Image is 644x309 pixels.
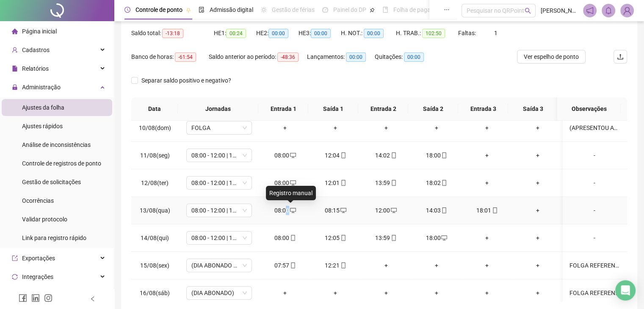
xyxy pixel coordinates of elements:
span: 08:00 - 12:00 | 14:00 - 18:00 [191,177,247,189]
span: -48:36 [277,52,299,62]
div: + [519,206,556,215]
div: 12:00 [368,206,404,215]
span: Faltas: [458,30,477,36]
span: lock [12,84,18,90]
div: (APRESENTOU ATESTADO DE 7 DIAS-7 °DIA) [569,123,619,132]
span: mobile [491,207,498,213]
span: Página inicial [22,28,57,35]
div: 08:00 [266,233,303,243]
div: - [569,206,619,215]
span: left [90,296,96,302]
div: Banco de horas: [131,52,209,62]
span: 14/08(qui) [141,235,169,241]
div: Quitações: [375,52,437,62]
div: + [368,123,404,132]
span: Ver espelho de ponto [524,52,579,61]
th: Data [131,97,178,121]
div: + [266,123,303,132]
div: 18:00 [418,151,455,160]
span: ellipsis [444,7,450,13]
span: notification [586,7,594,14]
span: mobile [440,207,447,213]
span: desktop [289,180,296,186]
span: 00:00 [404,52,424,62]
span: mobile [390,180,397,186]
div: HE 1: [214,28,256,38]
div: + [469,123,506,132]
div: + [317,123,354,132]
div: 14:02 [368,151,404,160]
div: HE 3: [299,28,341,38]
div: 12:05 [317,233,354,243]
div: + [469,151,506,160]
span: mobile [340,235,346,241]
span: file [12,66,18,72]
div: 12:21 [317,261,354,270]
div: + [469,178,506,188]
th: Observações [557,97,621,121]
div: 07:57 [266,261,303,270]
div: + [519,151,556,160]
span: Análise de inconsistências [22,141,91,148]
span: mobile [340,180,346,186]
div: + [368,288,404,298]
div: + [519,233,556,243]
div: + [418,123,455,132]
span: user-add [12,47,18,53]
span: pushpin [186,8,191,13]
div: H. TRAB.: [396,28,458,38]
span: file-done [199,7,205,13]
span: desktop [289,152,296,158]
span: 00:24 [226,29,246,38]
div: + [519,288,556,298]
span: clock-circle [124,7,130,13]
span: instagram [44,294,53,302]
div: - [569,178,619,188]
div: + [368,261,404,270]
span: 1 [494,30,498,36]
span: Cadastros [22,47,50,53]
span: Folha de pagamento [393,6,448,13]
span: book [382,7,388,13]
span: pushpin [370,8,375,13]
div: + [418,261,455,270]
span: Controle de ponto [135,6,182,13]
span: mobile [440,180,447,186]
span: 08:00 - 12:00 | 14:00 - 18:00 [191,204,247,217]
img: 88450 [621,4,633,17]
div: FOLGA REFERENTE AO FERIADO DE ADESÃO DO PARÁ- TRABALHAMOS SOMENTE MEIO PERIODO E FOLGAMOS NO SABADO [569,261,619,270]
div: Saldo total: [131,28,214,38]
span: mobile [289,235,296,241]
span: Controle de registros de ponto [22,160,101,167]
span: FOLGA [191,121,247,134]
span: Validar protocolo [22,216,67,223]
span: facebook [19,294,27,302]
th: Saída 2 [408,97,458,121]
div: 13:59 [368,178,404,188]
span: Integrações [22,273,53,280]
div: + [519,123,556,132]
span: mobile [340,152,346,158]
span: Link para registro rápido [22,235,86,241]
div: + [418,288,455,298]
th: Entrada 3 [458,97,508,121]
span: desktop [440,235,447,241]
span: Painel do DP [333,6,366,13]
span: (DIA ABONADO) [191,287,247,299]
span: 102:50 [422,29,445,38]
span: Observações [564,104,614,113]
div: 14:03 [418,206,455,215]
div: H. NOT.: [341,28,396,38]
span: sync [12,274,18,280]
span: linkedin [31,294,40,302]
span: -13:18 [162,29,183,38]
span: desktop [289,207,296,213]
th: Jornadas [178,97,258,121]
div: 18:00 [418,233,455,243]
span: Ajustes da folha [22,104,64,111]
span: sun [261,7,267,13]
span: mobile [289,262,296,268]
span: dashboard [322,7,328,13]
span: Administração [22,84,61,91]
span: bell [605,7,612,14]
